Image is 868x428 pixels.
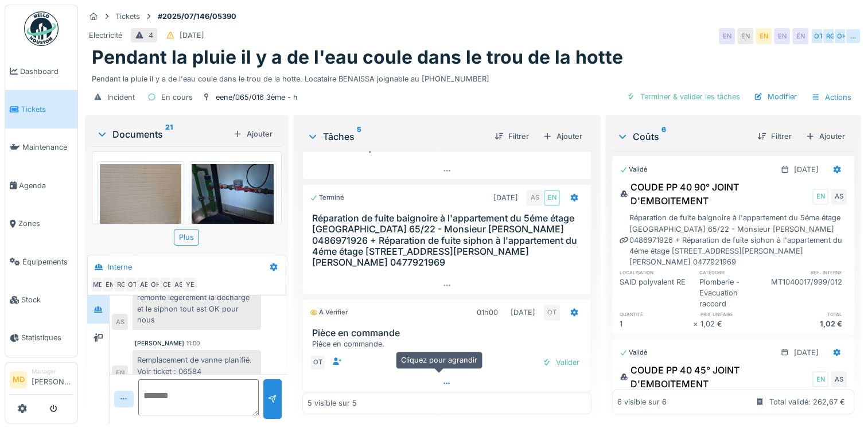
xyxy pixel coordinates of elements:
[10,367,73,395] a: MD Manager[PERSON_NAME]
[544,305,560,321] div: OT
[511,307,535,318] div: [DATE]
[159,277,175,293] div: CB
[21,332,73,343] span: Statistiques
[620,318,693,329] div: 1
[620,363,810,391] div: COUDE PP 40 45° JOINT D'EMBOITEMENT
[538,355,584,370] div: Valider
[801,129,850,144] div: Ajouter
[661,130,666,143] sup: 6
[794,347,819,358] div: [DATE]
[312,328,586,338] h3: Pièce en commande
[693,318,700,329] div: ×
[133,277,261,330] div: Pour le 4e étage nous avons remonté légèrement la décharge et le siphon tout est OK pour nous
[19,180,73,191] span: Agenda
[5,129,77,166] a: Maintenance
[357,130,361,143] sup: 5
[699,269,771,276] h6: catégorie
[812,189,828,205] div: EN
[90,277,106,293] div: MD
[538,129,587,144] div: Ajouter
[92,46,623,68] h1: Pendant la pluie il y a de l'eau coule dans le trou de la hotte
[174,229,199,246] div: Plus
[771,269,847,276] h6: ref. interne
[5,319,77,357] a: Statistiques
[822,28,838,44] div: RG
[18,218,73,229] span: Zones
[700,318,774,329] div: 1,02 €
[228,126,277,142] div: Ajouter
[620,348,648,357] div: Validé
[700,310,774,318] h6: prix unitaire
[794,164,819,175] div: [DATE]
[32,367,73,376] div: Manager
[170,277,186,293] div: AS
[165,127,173,141] sup: 21
[112,314,128,330] div: AS
[493,192,518,203] div: [DATE]
[24,11,59,46] img: Badge_color-CXgf-gQk.svg
[477,307,498,318] div: 01h00
[617,396,667,407] div: 6 visible sur 6
[812,371,828,387] div: EN
[216,92,298,103] div: eene/065/016 3ème - h
[5,90,77,128] a: Tickets
[769,396,845,407] div: Total validé: 262,67 €
[527,190,543,206] div: AS
[753,129,796,144] div: Filtrer
[107,92,135,103] div: Incident
[5,205,77,243] a: Zones
[5,52,77,90] a: Dashboard
[96,127,228,141] div: Documents
[192,164,273,225] img: yrjr8f4dn35bw9dp9l3hhnrj3jb7
[620,180,810,208] div: COUDE PP 40 90° JOINT D'EMBOITEMENT
[749,89,801,104] div: Modifier
[834,28,850,44] div: OH
[771,277,847,310] div: MT1040017/999/012
[108,262,132,273] div: Interne
[5,166,77,204] a: Agenda
[396,352,482,368] div: Cliquez pour agrandir
[620,165,648,174] div: Validé
[115,11,140,22] div: Tickets
[102,277,118,293] div: EN
[180,30,204,41] div: [DATE]
[490,129,534,144] div: Filtrer
[773,318,847,329] div: 1,02 €
[135,339,184,348] div: [PERSON_NAME]
[312,338,586,349] div: Pièce en commande.
[719,28,735,44] div: EN
[544,190,560,206] div: EN
[153,11,241,22] strong: #2025/07/146/05390
[182,277,198,293] div: YE
[10,371,27,388] li: MD
[792,28,808,44] div: EN
[622,89,745,104] div: Terminer & valider les tâches
[310,308,348,317] div: À vérifier
[161,92,193,103] div: En cours
[186,339,200,348] div: 11:00
[307,130,485,143] div: Tâches
[774,28,790,44] div: EN
[124,277,141,293] div: OT
[5,281,77,318] a: Stock
[32,367,73,392] li: [PERSON_NAME]
[147,277,164,293] div: OH
[133,350,261,381] div: Remplacement de vanne planifié. Voir ticket : 06584
[620,269,691,276] h6: localisation
[699,277,771,310] div: Plomberie - Evacuation raccord
[620,212,847,267] div: Réparation de fuite baignoire à l'appartement du 5éme étage [GEOGRAPHIC_DATA] 65/22 - Monsieur [P...
[620,310,693,318] h6: quantité
[620,277,691,310] div: SAID polyvalent RE
[310,193,344,203] div: Terminé
[617,130,748,143] div: Coûts
[20,66,73,77] span: Dashboard
[845,28,861,44] div: …
[21,104,73,115] span: Tickets
[310,355,326,371] div: OT
[21,294,73,305] span: Stock
[22,142,73,153] span: Maintenance
[756,28,772,44] div: EN
[312,213,586,268] h3: Réparation de fuite baignoire à l'appartement du 5éme étage [GEOGRAPHIC_DATA] 65/22 - Monsieur [P...
[149,30,153,41] div: 4
[5,243,77,281] a: Équipements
